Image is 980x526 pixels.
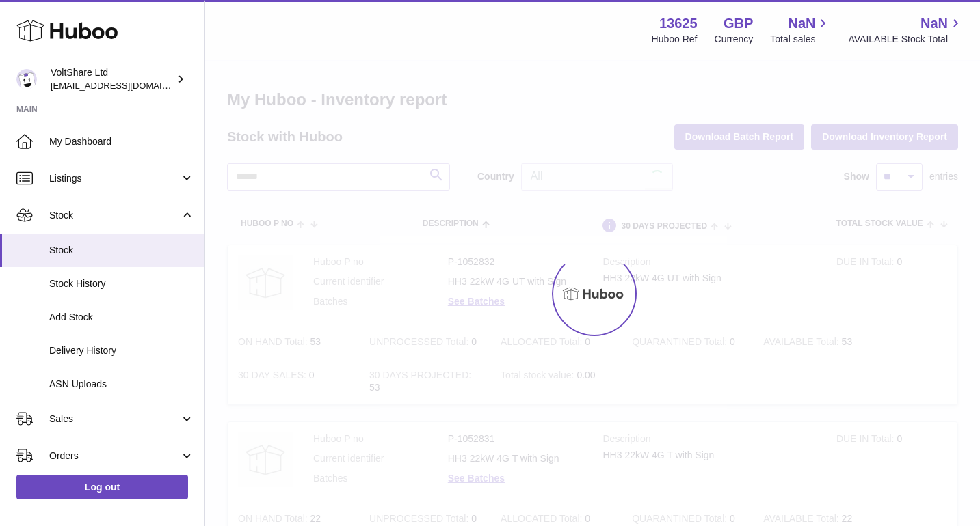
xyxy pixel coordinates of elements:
[49,244,194,257] span: Stock
[49,413,180,426] span: Sales
[49,311,194,324] span: Add Stock
[848,14,964,46] a: NaN AVAILABLE Stock Total
[770,14,831,46] a: NaN Total sales
[51,80,201,91] span: [EMAIL_ADDRESS][DOMAIN_NAME]
[49,378,194,391] span: ASN Uploads
[659,14,698,33] strong: 13625
[788,14,815,33] span: NaN
[16,69,37,89] img: info@voltshare.co.uk
[921,14,948,33] span: NaN
[848,33,964,46] span: AVAILABLE Stock Total
[49,172,180,185] span: Listings
[770,33,831,46] span: Total sales
[51,66,174,92] div: VoltShare Ltd
[724,14,753,33] strong: GBP
[16,475,188,499] a: Log out
[715,33,754,46] div: Currency
[49,135,194,148] span: My Dashboard
[652,33,698,46] div: Huboo Ref
[49,209,180,222] span: Stock
[49,277,194,290] span: Stock History
[49,449,180,462] span: Orders
[49,344,194,357] span: Delivery History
